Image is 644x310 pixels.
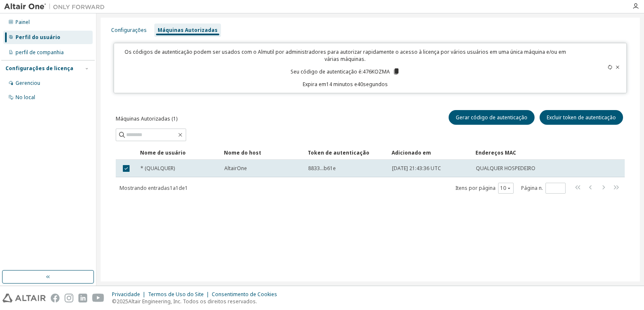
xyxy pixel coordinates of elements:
[78,294,87,302] img: linkedin.svg
[51,294,60,302] img: facebook.svg
[547,114,616,121] font: Excluir token de autenticação
[128,298,257,305] font: Altair Engineering, Inc. Todos os direitos reservados.
[170,184,173,192] font: 1
[116,115,177,122] font: Máquinas Autorizadas (1)
[173,184,176,192] font: a
[148,291,204,298] font: Termos de Uso do Site
[455,184,496,192] font: Itens por página
[140,165,175,172] font: * (QUALQUER)
[158,26,218,34] font: Máquinas Autorizadas
[291,68,363,75] font: Seu código de autenticação é:
[392,165,441,172] font: [DATE] 21:43:36 UTC
[16,34,60,41] font: Perfil do usuário
[308,149,369,156] font: Token de autenticação
[112,298,117,305] font: ©
[363,68,390,75] font: 476KOZMA
[125,48,566,63] font: Os códigos de autenticação podem ser usados ​​com o Almutil por administradores para autorizar ra...
[303,81,326,88] font: Expira em
[119,184,170,192] font: Mostrando entradas
[16,49,64,56] font: perfil de companhia
[212,291,277,298] font: Consentimento de Cookies
[363,81,388,88] font: segundos
[179,184,185,192] font: de
[540,110,623,125] button: Excluir token de autenticação
[176,184,179,192] font: 1
[140,149,186,156] font: Nome de usuário
[224,165,247,172] font: AltairOne
[16,94,35,101] font: No local
[456,114,527,121] font: Gerar código de autenticação
[392,149,431,156] font: Adicionado em
[521,184,543,192] font: Página n.
[357,81,363,88] font: 40
[65,294,73,302] img: instagram.svg
[5,65,73,72] font: Configurações de licença
[224,149,261,156] font: Nome do host
[185,184,188,192] font: 1
[92,294,104,302] img: youtube.svg
[111,26,147,34] font: Configurações
[112,291,140,298] font: Privacidade
[3,294,46,302] img: altair_logo.svg
[476,165,535,172] font: QUALQUER HOSPEDEIRO
[475,149,516,156] font: Endereços MAC
[4,3,109,11] img: Altair Um
[117,298,128,305] font: 2025
[500,184,506,192] font: 10
[308,165,336,172] font: 8833...b61e
[16,18,30,26] font: Painel
[326,81,357,88] font: 14 minutos e
[16,79,40,87] font: Gerenciou
[449,110,535,125] button: Gerar código de autenticação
